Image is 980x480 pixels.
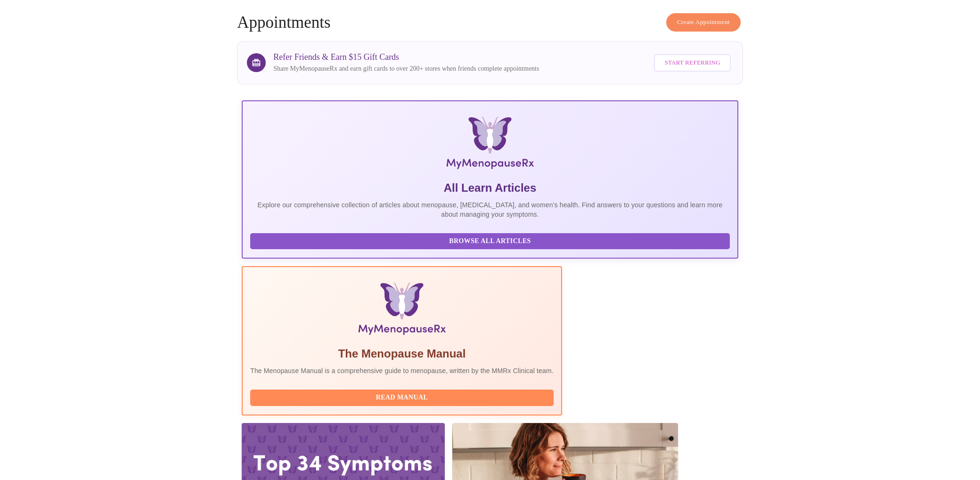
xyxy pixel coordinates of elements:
[250,393,556,401] a: Read Manual
[654,54,730,72] button: Start Referring
[260,236,720,247] span: Browse All Articles
[260,392,544,404] span: Read Manual
[250,366,554,375] p: The Menopause Manual is a comprehensive guide to menopause, written by the MMRx Clinical team.
[273,64,539,73] p: Share MyMenopauseRx and earn gift cards to over 200+ stores when friends complete appointments
[250,233,730,250] button: Browse All Articles
[325,116,655,173] img: MyMenopauseRx Logo
[250,390,554,406] button: Read Manual
[652,49,733,76] a: Start Referring
[250,236,732,244] a: Browse All Articles
[250,200,730,219] p: Explore our comprehensive collection of articles about menopause, [MEDICAL_DATA], and women's hea...
[666,13,741,32] button: Create Appointment
[298,282,505,339] img: Menopause Manual
[677,17,730,28] span: Create Appointment
[664,57,720,68] span: Start Referring
[250,346,554,361] h5: The Menopause Manual
[237,13,743,32] h4: Appointments
[273,52,539,62] h3: Refer Friends & Earn $15 Gift Cards
[250,180,730,195] h5: All Learn Articles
